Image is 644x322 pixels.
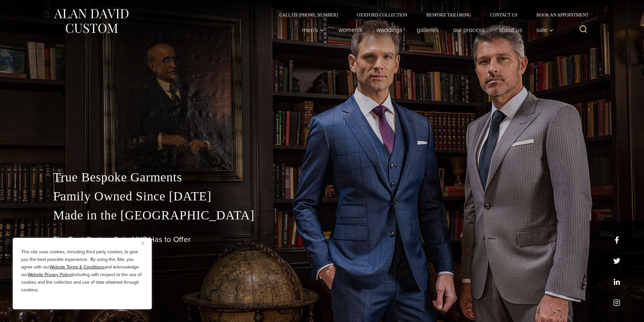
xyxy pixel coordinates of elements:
a: Our Process [446,23,492,36]
img: Alan David Custom [53,7,129,35]
p: True Bespoke Garments Family Owned Since [DATE] Made in the [GEOGRAPHIC_DATA] [53,168,591,225]
nav: Primary Navigation [295,23,557,36]
nav: Secondary Navigation [270,13,591,17]
p: This site uses cookies, including third party cookies, to give you the best possible experience. ... [21,248,143,294]
a: Website Terms & Conditions [50,264,104,270]
span: Men’s [302,27,324,33]
a: weddings [369,23,410,36]
a: linkedin [613,278,620,285]
a: Contact Us [480,13,527,17]
a: x/twitter [613,257,620,264]
a: facebook [613,237,620,243]
h1: The Best Custom Suits NYC Has to Offer [53,235,591,244]
a: Book an Appointment [527,13,591,17]
a: Oxxford Collection [347,13,417,17]
a: About Us [492,23,529,36]
a: Call Us [PHONE_NUMBER] [270,13,347,17]
a: Galleries [410,23,446,36]
a: Bespoke Tailoring [417,13,480,17]
a: instagram [613,299,620,306]
img: Close [141,242,144,245]
span: Sale [536,27,554,33]
button: Close [141,239,149,247]
a: Women’s [331,23,369,36]
a: Website Privacy Policy [28,271,71,278]
button: View Search Form [576,22,591,37]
